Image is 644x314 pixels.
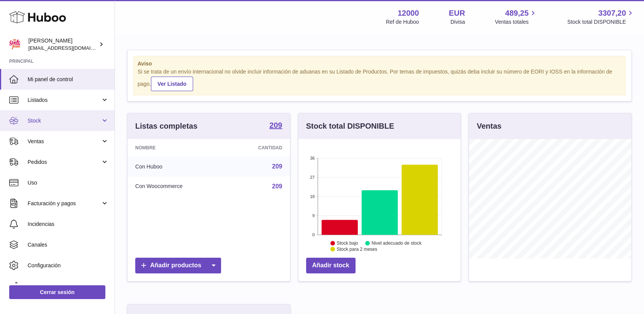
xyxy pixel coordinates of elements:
span: [EMAIL_ADDRESS][DOMAIN_NAME] [28,45,113,51]
img: mar@ensuelofirme.com [9,39,21,50]
th: Nombre [128,139,227,157]
span: Uso [28,179,109,186]
a: Añadir productos [135,258,221,273]
h3: Ventas [477,121,501,131]
span: 3307,20 [598,8,626,18]
span: Ventas [28,138,101,145]
text: 0 [312,232,315,237]
strong: 12000 [398,8,419,18]
a: 489,25 Ventas totales [495,8,537,26]
td: Con Woocommerce [128,177,227,196]
div: Si se trata de un envío internacional no olvide incluir información de aduanas en su Listado de P... [138,68,621,91]
text: 18 [310,194,315,199]
span: Devoluciones [28,283,109,290]
strong: EUR [449,8,465,18]
h3: Listas completas [135,121,197,131]
th: Cantidad [227,139,290,157]
text: 9 [312,213,315,218]
a: Cerrar sesión [9,285,105,299]
a: 209 [272,163,282,170]
text: Nivel adecuado de stock [372,240,422,246]
a: Añadir stock [306,258,356,273]
text: Stock para 2 meses [337,247,377,252]
strong: Aviso [138,60,621,67]
span: 489,25 [505,8,529,18]
span: Facturación y pagos [28,200,101,207]
span: Configuración [28,262,109,269]
text: 36 [310,156,315,160]
a: Ver Listado [151,77,193,91]
div: [PERSON_NAME] [28,37,97,52]
span: Stock [28,117,101,124]
span: Pedidos [28,159,101,166]
span: Incidencias [28,221,109,228]
a: 3307,20 Stock total DISPONIBLE [567,8,635,26]
div: Ref de Huboo [386,18,419,26]
div: Divisa [451,18,465,26]
strong: 209 [269,121,282,129]
span: Canales [28,241,109,249]
span: Listados [28,96,101,104]
text: 27 [310,175,315,180]
span: Ventas totales [495,18,537,26]
span: Stock total DISPONIBLE [567,18,635,26]
h3: Stock total DISPONIBLE [306,121,394,131]
a: 209 [272,183,282,190]
text: Stock bajo [337,240,358,246]
span: Mi panel de control [28,76,109,83]
a: 209 [269,121,282,131]
td: Con Huboo [128,157,227,177]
